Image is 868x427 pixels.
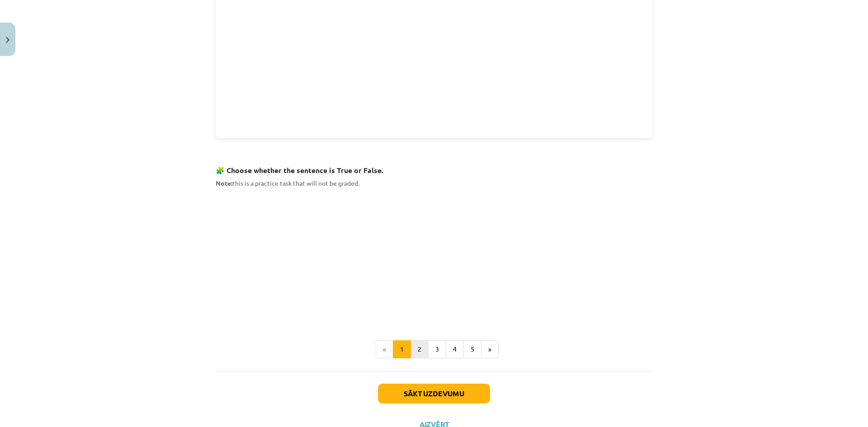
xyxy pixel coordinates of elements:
[216,340,652,358] nav: Page navigation example
[6,37,9,43] img: icon-close-lesson-0947bae3869378f0d4975bcd49f059093ad1ed9edebbc8119c70593378902aed.svg
[463,340,481,358] button: 5
[216,179,359,187] span: this is a practice task that will not be graded.
[378,384,490,404] button: Sākt uzdevumu
[410,340,429,358] button: 2
[216,179,232,187] strong: Note:
[216,165,383,175] strong: 🧩 Choose whether the sentence is True or False.
[481,340,499,358] button: »
[216,193,652,318] iframe: Present tenses
[428,340,446,358] button: 3
[446,340,464,358] button: 4
[393,340,411,358] button: 1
